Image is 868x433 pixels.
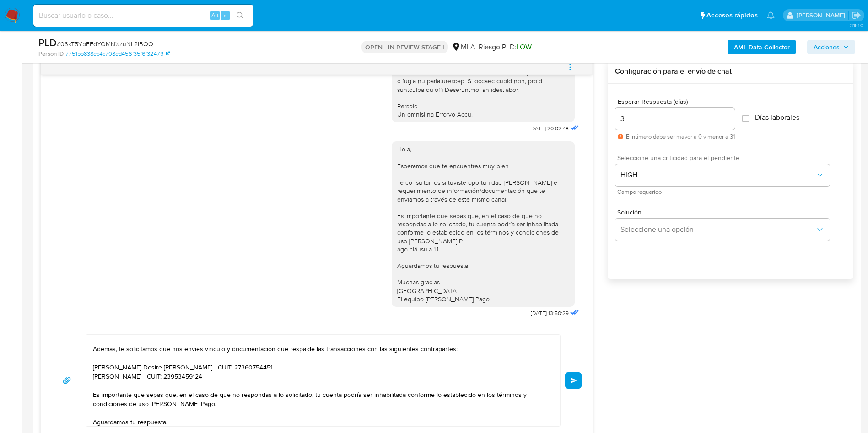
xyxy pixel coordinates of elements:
input: days_to_wait [615,113,735,125]
span: s [224,11,226,20]
button: search-icon [231,9,249,22]
span: Esperar Respuesta (días) [618,98,738,105]
span: Enviar [571,378,577,383]
b: PLD [38,35,57,50]
p: OPEN - IN REVIEW STAGE I [361,41,448,53]
span: Solución [617,209,832,215]
button: Enviar [565,372,582,389]
span: HIGH [620,171,815,180]
a: Notificaciones [767,11,775,19]
b: Person ID [38,50,64,58]
span: # 03kT5YbEFdYOMNXzuNL2IBQQ [57,39,153,48]
button: Seleccione una opción [615,219,830,241]
h3: Configuración para el envío de chat [615,67,846,76]
input: Días laborales [742,115,749,122]
a: 7751bb838ec4c708ed456f35f6f32479 [65,50,170,58]
div: Hola, Esperamos que te encuentres muy bien. Te consultamos si tuviste oportunidad [PERSON_NAME] e... [397,145,569,303]
button: AML Data Collector [728,40,796,54]
span: [DATE] 13:50:29 [531,310,569,317]
span: Riesgo PLD: [479,42,532,52]
span: [DATE] 20:02:48 [530,125,569,132]
textarea: Hola, Esperamos que te encuentres muy bien. Te consultamos si tuviste oportunidad [PERSON_NAME] e... [93,335,549,426]
span: Días laborales [755,113,799,122]
a: Salir [852,11,861,20]
span: Campo requerido [617,190,832,194]
span: LOW [517,42,532,52]
span: Alt [211,11,219,20]
button: Acciones [807,40,855,54]
button: menu-action [555,56,585,78]
span: 3.151.0 [850,21,863,29]
span: El número debe ser mayor a 0 y menor a 31 [626,134,735,140]
span: Seleccione una opción [620,225,815,234]
span: Accesos rápidos [706,11,758,20]
b: AML Data Collector [734,40,790,54]
button: HIGH [615,164,830,186]
div: MLA [452,42,475,52]
span: Acciones [814,40,840,54]
input: Buscar usuario o caso... [33,10,253,21]
span: Seleccione una criticidad para el pendiente [617,155,832,161]
p: agostina.faruolo@mercadolibre.com [797,11,848,20]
